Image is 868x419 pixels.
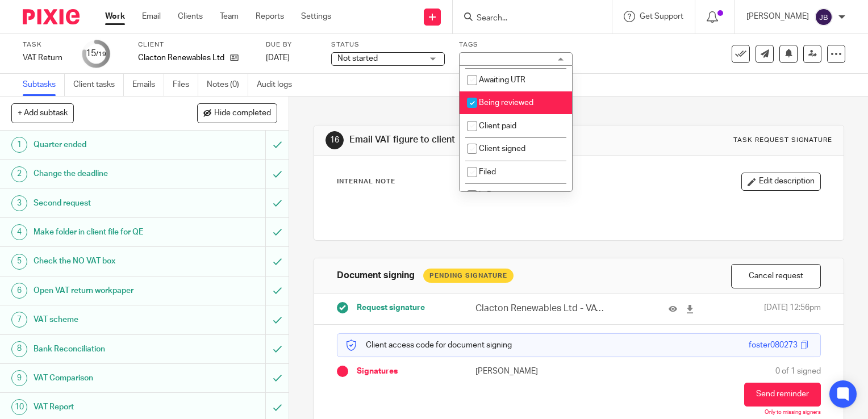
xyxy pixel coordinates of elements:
span: Client paid [479,122,516,130]
div: 15 [86,47,106,60]
div: VAT Return [23,52,68,64]
span: 0 of 1 signed [775,366,821,377]
a: Emails [132,74,164,96]
h1: Open VAT return workpaper [34,282,181,299]
a: Client tasks [73,74,124,96]
p: Client access code for document signing [346,340,512,351]
span: Not started [337,55,378,62]
div: 8 [11,341,27,357]
div: 9 [11,370,27,386]
div: Pending Signature [423,269,514,283]
a: Audit logs [257,74,301,96]
div: 2 [11,166,27,182]
h1: VAT Comparison [34,370,181,387]
a: Work [105,11,125,22]
span: In Review [479,191,512,199]
span: Awaiting UTR [479,76,525,84]
a: Team [220,11,239,22]
div: 3 [11,195,27,211]
h1: Second request [34,195,181,212]
div: Task request signature [733,136,832,145]
button: Hide completed [197,103,277,123]
span: [DATE] [266,54,290,62]
div: 10 [11,399,27,415]
button: Cancel request [731,264,821,288]
label: Client [138,40,252,49]
div: foster080273 [749,340,798,351]
span: Client signed [479,145,525,153]
div: 6 [11,283,27,299]
p: Clacton Renewables Ltd [138,52,224,64]
span: Filed [479,168,496,176]
div: 1 [11,137,27,153]
a: Subtasks [23,74,65,96]
h1: Check the NO VAT box [34,253,181,270]
a: Files [173,74,198,96]
input: Search [475,14,578,24]
label: Task [23,40,68,49]
label: Due by [266,40,317,49]
span: Get Support [640,12,683,20]
h1: Bank Reconciliation [34,341,181,358]
span: Hide completed [214,109,271,118]
span: [DATE] 12:56pm [764,302,821,315]
p: Clacton Renewables Ltd - VAT Return (2).pdf [475,302,607,315]
h1: VAT Report [34,399,181,416]
p: [PERSON_NAME] [475,366,579,377]
h1: VAT scheme [34,311,181,328]
button: + Add subtask [11,103,74,123]
div: 7 [11,312,27,328]
span: Signatures [357,366,398,377]
a: Clients [178,11,203,22]
img: svg%3E [815,8,833,26]
img: Pixie [23,9,80,24]
a: Email [142,11,161,22]
div: 16 [325,131,344,149]
button: Send reminder [744,383,821,407]
a: Settings [301,11,331,22]
a: Reports [256,11,284,22]
button: Edit description [741,173,821,191]
p: Internal Note [337,177,395,186]
div: 5 [11,254,27,270]
span: Being reviewed [479,99,533,107]
p: [PERSON_NAME] [746,11,809,22]
div: 4 [11,224,27,240]
h1: Change the deadline [34,165,181,182]
p: Only to missing signers [765,409,821,416]
span: Request signature [357,302,425,313]
h1: Make folder in client file for QE [34,224,181,241]
h1: Document signing [337,270,415,282]
label: Tags [459,40,573,49]
label: Status [331,40,445,49]
a: Notes (0) [207,74,248,96]
h1: Email VAT figure to client [349,134,603,146]
h1: Quarter ended [34,136,181,153]
small: /19 [96,51,106,57]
